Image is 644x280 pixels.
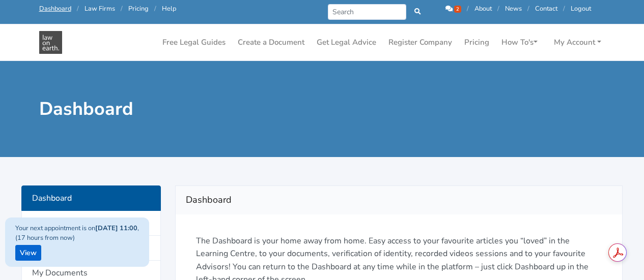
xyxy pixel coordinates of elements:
img: Law On Earth [39,31,62,54]
a: Law Firms [85,4,115,13]
a: About [474,4,492,13]
a: Dashboard [21,185,161,211]
span: / [467,4,469,13]
a: How To's [497,33,542,52]
a: Dashboard [39,4,71,13]
a: Contact [535,4,557,13]
a: My Account [550,33,605,52]
span: 2 [454,6,461,13]
strong: [DATE] 11:00 [95,224,137,233]
span: / [77,4,79,13]
h1: Dashboard [39,98,315,120]
a: My Advisors [21,211,161,236]
a: Logout [571,4,591,13]
span: / [121,4,123,13]
a: Free Legal Guides [158,33,230,52]
span: / [563,4,565,13]
span: / [497,4,499,13]
span: / [154,4,156,13]
a: Get Legal Advice [313,33,380,52]
a: News [505,4,522,13]
a: View [15,245,41,261]
div: Your next appointment is on , (17 hours from now) [5,217,149,267]
span: / [527,4,529,13]
a: Create a Document [234,33,309,52]
a: Help [162,4,176,13]
a: Register Company [384,33,456,52]
a: Pricing [128,4,149,13]
a: Pricing [460,33,493,52]
h2: Dashboard [186,192,612,208]
input: Search [328,4,407,20]
a: 2 [445,4,463,13]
